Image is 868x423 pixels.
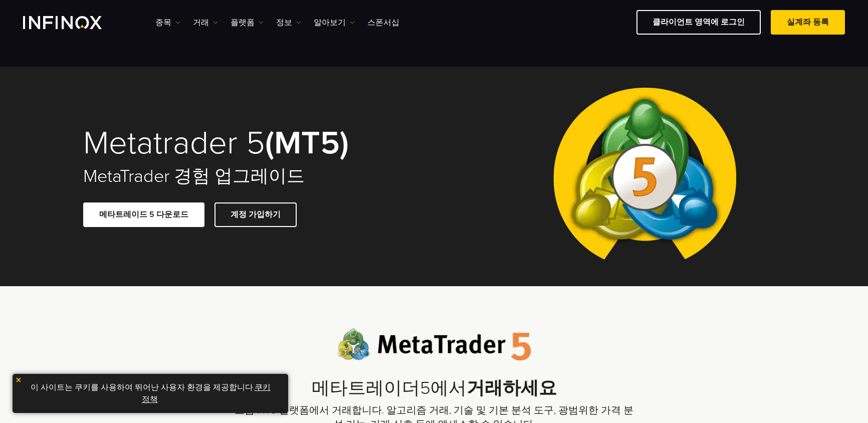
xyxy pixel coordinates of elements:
img: Meta Trader 5 [545,67,744,286]
img: yellow close icon [15,376,22,383]
a: 계정 가입하기 [214,202,297,227]
strong: (MT5) [265,123,349,163]
a: 종목 [155,17,180,29]
a: 클라이언트 영역에 로그인 [636,10,761,35]
a: 정보 [276,17,301,29]
h2: 메타트레이더5에서 [234,378,634,399]
img: Meta Trader 5 logo [337,328,531,361]
a: 알아보기 [314,17,355,29]
a: INFINOX Logo [23,16,125,29]
p: 이 사이트는 쿠키를 사용하여 뛰어난 사용자 환경을 제공합니다. . [18,379,283,408]
a: 플랫폼 [231,17,264,29]
h2: MetaTrader 경험 업그레이드 [83,165,420,187]
strong: 거래하세요 [467,377,557,399]
a: 스폰서십 [367,17,399,29]
a: 실계좌 등록 [771,10,845,35]
a: 메타트레이드 5 다운로드 [83,202,204,227]
h1: Metatrader 5 [83,126,420,160]
a: 거래 [193,17,218,29]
